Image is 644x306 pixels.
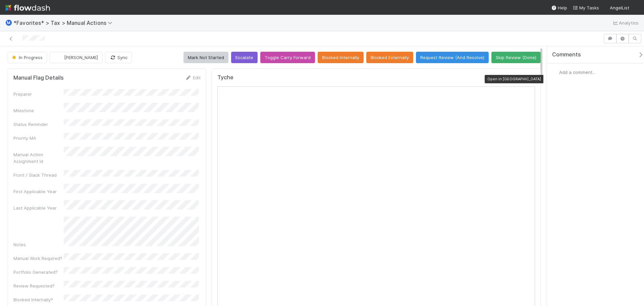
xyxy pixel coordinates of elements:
[185,75,201,80] a: Edit
[552,51,581,58] span: Comments
[105,52,132,63] button: Sync
[13,205,64,211] div: Last Applicable Year
[183,52,228,63] button: Mark Not Started
[13,241,64,248] div: Notes
[612,19,639,27] a: Analytics
[13,19,116,26] span: *Favorites* > Tax > Manual Actions
[13,151,64,165] div: Manual Action Assignment Id
[559,70,595,75] span: Add a comment...
[13,188,64,195] div: First Applicable Year
[13,172,64,178] div: Front / Slack Thread
[552,69,559,76] img: avatar_cfa6ccaa-c7d9-46b3-b608-2ec56ecf97ad.png
[64,55,98,60] span: [PERSON_NAME]
[13,121,64,128] div: Status Reminder
[13,282,64,289] div: Review Requested?
[260,52,315,63] button: Toggle Carry Forward
[13,296,64,303] div: Blocked Internally?
[231,52,258,63] button: Escalate
[318,52,364,63] button: Blocked Internally
[5,2,50,13] img: logo-inverted-e16ddd16eac7371096b0.svg
[50,52,102,63] button: [PERSON_NAME]
[573,5,599,10] span: My Tasks
[632,5,639,11] img: avatar_cfa6ccaa-c7d9-46b3-b608-2ec56ecf97ad.png
[13,107,64,114] div: Milestone
[13,255,64,262] div: Manual Work Required?
[217,74,233,81] h5: Tyche
[573,4,599,11] a: My Tasks
[610,5,629,10] span: AngelList
[55,54,62,61] img: avatar_66854b90-094e-431f-b713-6ac88429a2b8.png
[13,75,64,81] h5: Manual Flag Details
[13,91,64,97] div: Preparer
[5,20,12,26] span: Ⓜ️
[416,52,489,63] button: Request Review (And Resolve)
[491,52,541,63] button: Skip Review (Done)
[13,135,64,141] div: Priority MA
[13,269,64,275] div: Portfolio Generated?
[551,4,567,11] div: Help
[366,52,413,63] button: Blocked Externally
